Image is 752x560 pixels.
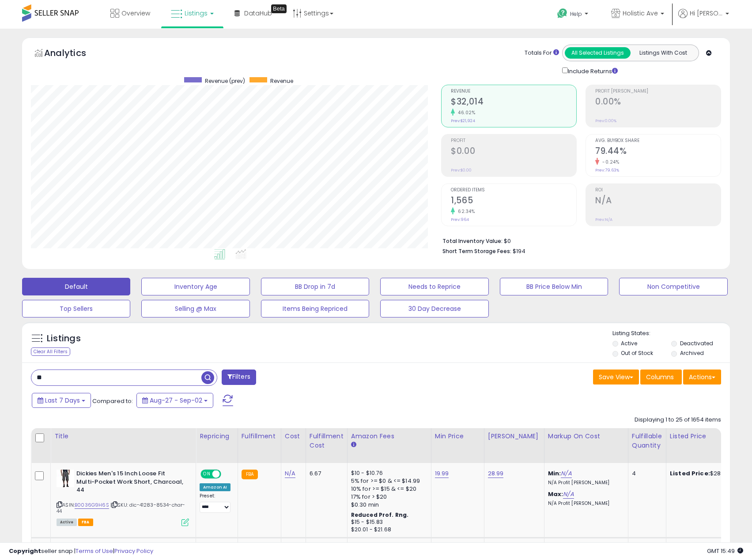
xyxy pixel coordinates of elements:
span: Overview [121,9,150,18]
span: Revenue (prev) [205,77,245,85]
small: 62.34% [455,208,475,215]
small: Prev: 79.63% [595,168,619,173]
div: $10 - $10.76 [351,470,424,477]
div: Fulfillment Cost [310,432,344,450]
span: Hi [PERSON_NAME] [690,9,723,18]
div: $28.99 [670,470,743,478]
h2: $0.00 [451,146,576,158]
div: Include Returns [555,66,628,76]
div: $20.01 - $21.68 [351,526,424,534]
p: Listing States: [612,329,730,338]
span: ROI [595,188,721,193]
b: Dickies Men's 15 Inch Loose Fit Multi-Pocket Work Short, Charcoal, 44 [76,470,184,497]
button: Aug-27 - Sep-02 [136,393,213,408]
span: Ordered Items [451,188,576,193]
span: Profit [451,138,576,143]
button: Needs to Reprice [380,278,488,295]
label: Out of Stock [621,349,653,357]
span: Profit [PERSON_NAME] [595,89,721,94]
div: Preset: [200,493,231,513]
span: Revenue [270,77,293,85]
button: Columns [640,370,682,385]
h2: $32,014 [451,97,576,108]
small: Prev: N/A [595,217,612,222]
div: Displaying 1 to 25 of 1654 items [635,416,721,424]
button: Actions [683,370,721,385]
div: Markup on Cost [548,432,624,441]
a: 28.99 [488,469,504,478]
h2: 79.44% [595,146,721,158]
button: Inventory Age [141,278,249,295]
b: Max: [548,490,563,498]
div: 4 [632,470,659,478]
small: 46.02% [455,109,475,116]
div: 5% for >= $0 & <= $14.99 [351,477,424,485]
label: Deactivated [680,340,713,347]
label: Archived [680,349,704,357]
div: Clear All Filters [31,347,70,356]
b: Listed Price: [670,469,710,478]
span: Listings [185,9,208,18]
p: N/A Profit [PERSON_NAME] [548,480,621,486]
div: Listed Price [670,432,746,441]
button: Selling @ Max [141,300,249,317]
span: 2025-09-10 15:49 GMT [707,547,743,555]
a: Hi [PERSON_NAME] [678,9,729,29]
span: Last 7 Days [45,396,80,405]
button: 30 Day Decrease [380,300,488,317]
button: Last 7 Days [32,393,91,408]
p: N/A Profit [PERSON_NAME] [548,500,621,507]
a: N/A [563,490,574,499]
span: Revenue [451,89,576,94]
span: | SKU: dic-41283-8534-char-44 [57,501,185,515]
small: FBA [242,470,258,479]
button: BB Price Below Min [500,278,608,295]
button: Non Competitive [619,278,727,295]
div: Min Price [435,432,480,441]
a: N/A [561,469,571,478]
h2: N/A [595,195,721,207]
button: Default [22,278,130,295]
li: $0 [442,235,714,246]
button: Top Sellers [22,300,130,317]
a: Privacy Policy [114,547,153,555]
b: Short Term Storage Fees: [442,247,511,255]
div: $0.30 min [351,501,424,509]
h5: Analytics [44,47,103,61]
span: OFF [220,470,234,478]
strong: Copyright [9,547,41,555]
span: ON [201,470,212,478]
i: Get Help [557,8,568,19]
button: All Selected Listings [565,47,631,59]
div: Cost [285,432,302,441]
div: 10% for >= $15 & <= $20 [351,485,424,493]
div: 6.67 [310,470,340,478]
div: Fulfillable Quantity [632,432,662,450]
small: Prev: $21,924 [451,118,475,123]
img: 41uWWFC-czL._SL40_.jpg [57,470,74,487]
a: 19.99 [435,469,449,478]
div: ASIN: [57,470,189,525]
a: Terms of Use [76,547,113,555]
h5: Listings [47,332,81,345]
a: N/A [285,469,295,478]
b: Reduced Prof. Rng. [351,511,409,519]
span: Compared to: [92,397,133,405]
h2: 1,565 [451,195,576,207]
span: Columns [646,373,674,381]
div: Amazon AI [200,483,231,491]
label: Active [621,340,637,347]
span: All listings currently available for purchase on Amazon [57,519,77,526]
div: seller snap | | [9,547,153,556]
div: [PERSON_NAME] [488,432,540,441]
button: Items Being Repriced [261,300,369,317]
div: Repricing [200,432,234,441]
div: Totals For [525,49,559,57]
small: Prev: 0.00% [595,118,616,123]
small: Prev: 964 [451,217,469,222]
small: Amazon Fees. [351,441,356,449]
div: Title [54,432,192,441]
div: 17% for > $20 [351,493,424,501]
button: Save View [593,370,639,385]
b: Min: [548,469,561,478]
